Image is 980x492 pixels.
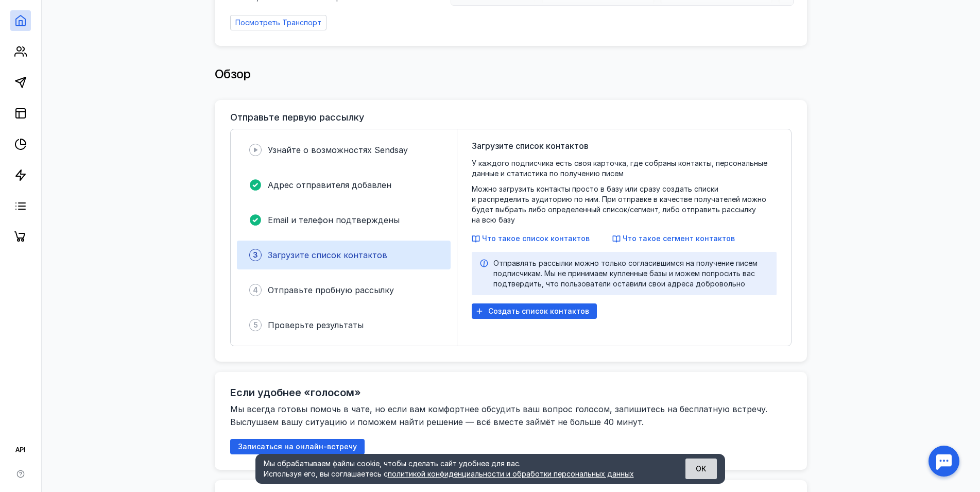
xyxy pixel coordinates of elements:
[268,285,394,295] span: Отправьте пробную рассылку
[623,234,735,243] span: Что такое сегмент контактов
[268,320,364,330] span: Проверьте результаты
[685,459,717,479] button: ОК
[230,15,326,30] a: Посмотреть Транспорт
[482,234,590,243] span: Что такое список контактов
[264,459,660,479] div: Мы обрабатываем файлы cookie, чтобы сделать сайт удобнее для вас. Используя его, вы соглашаетесь c
[230,439,365,454] button: Записаться на онлайн-встречу
[472,158,777,225] span: У каждого подписчика есть своя карточка, где собраны контакты, персональные данные и статистика п...
[268,145,408,155] span: Узнайте о возможностях Sendsay
[268,250,387,260] span: Загрузите список контактов
[230,386,361,399] h2: Если удобнее «голосом»
[472,303,597,319] button: Создать список контактов
[612,233,735,244] button: Что такое сегмент контактов
[253,250,258,260] span: 3
[230,404,770,427] span: Мы всегда готовы помочь в чате, но если вам комфортнее обсудить ваш вопрос голосом, запишитесь на...
[493,258,768,289] div: Отправлять рассылки можно только согласившимся на получение писем подписчикам. Мы не принимаем ку...
[230,442,365,451] a: Записаться на онлайн-встречу
[488,307,589,316] span: Создать список контактов
[253,285,258,295] span: 4
[268,180,391,190] span: Адрес отправителя добавлен
[253,320,258,330] span: 5
[238,443,357,451] span: Записаться на онлайн-встречу
[388,469,634,478] a: политикой конфиденциальности и обработки персональных данных
[268,215,400,225] span: Email и телефон подтверждены
[235,19,321,27] span: Посмотреть Транспорт
[215,66,251,81] span: Обзор
[472,140,589,152] span: Загрузите список контактов
[230,112,364,123] h3: Отправьте первую рассылку
[472,233,590,244] button: Что такое список контактов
